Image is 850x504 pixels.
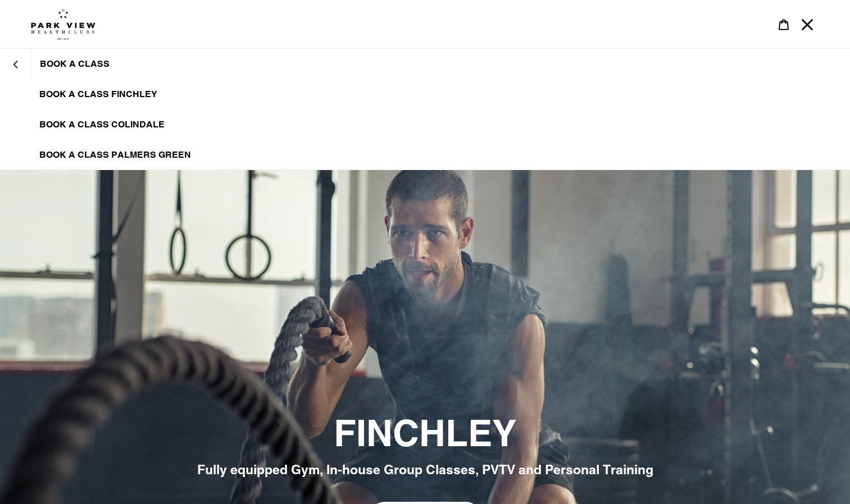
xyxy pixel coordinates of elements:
span: Fully equipped Gym, In-house Group Classes, PVTV and Personal Training [197,462,653,477]
button: Menu [796,12,819,36]
img: Park view health clubs is a gym near you. [31,8,96,40]
span: BOOK A CLASS COLINDALE [39,119,165,130]
h2: FINCHLEY [119,412,731,456]
span: BOOK A CLASS FINCHLEY [39,89,157,100]
span: BOOK A CLASS PALMERS GREEN [39,149,191,161]
span: BOOK A CLASS [40,58,110,70]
